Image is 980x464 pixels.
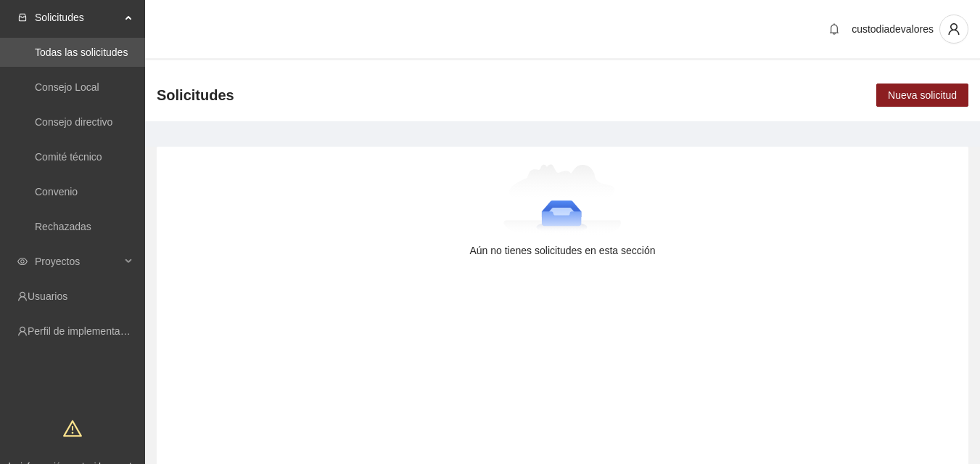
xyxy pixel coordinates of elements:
button: user [939,15,968,44]
span: warning [63,419,82,438]
span: eye [17,256,28,266]
span: custodiadevalores [852,23,934,35]
a: Convenio [35,186,78,198]
span: Nueva solicitud [888,87,957,103]
a: Rechazadas [35,221,91,232]
a: Comité técnico [35,151,102,163]
span: Solicitudes [35,3,120,32]
button: bell [823,17,846,41]
a: Consejo directivo [35,116,112,128]
span: bell [823,23,845,35]
span: Solicitudes [157,84,234,107]
a: Usuarios [28,290,67,302]
span: user [940,23,968,36]
div: Aún no tienes solicitudes en esta sección [180,243,945,259]
span: inbox [17,12,28,23]
span: Proyectos [35,247,120,276]
a: Perfil de implementadora [28,325,141,337]
button: Nueva solicitud [876,84,968,107]
img: Aún no tienes solicitudes en esta sección [503,164,622,237]
a: Todas las solicitudes [35,46,128,58]
a: Consejo Local [35,81,99,93]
